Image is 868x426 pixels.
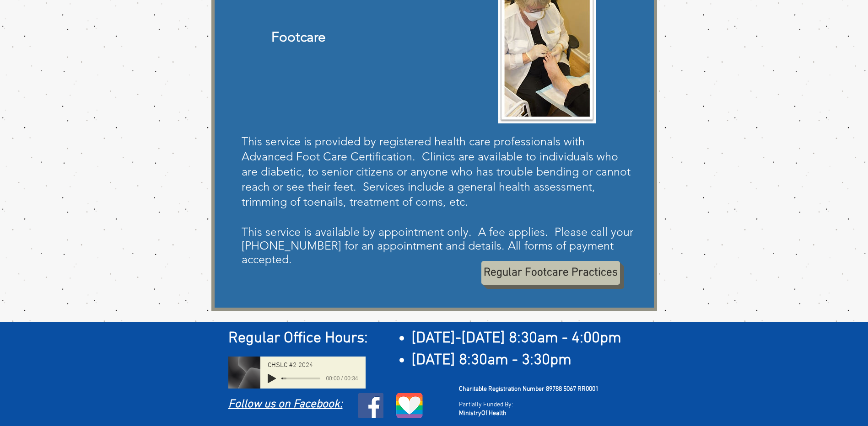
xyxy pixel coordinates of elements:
span: Of Health [481,410,507,417]
a: Regular Footcare Practices [481,261,620,285]
span: Partially Funded By: [459,401,513,409]
span: 00:00 / 00:34 [320,374,358,383]
img: LGBTQ logo.png [395,393,424,418]
span: Regular Footcare Practices [484,265,618,281]
a: Follow us on Facebook: [228,398,343,411]
span: Footcare [271,29,326,45]
ul: Social Bar [358,393,383,418]
img: Facebook [358,393,383,418]
span: Ministry [459,410,481,417]
span: [DATE]-[DATE] 8:30am - 4:00pm [411,329,621,348]
span: This service is provided by registered health care professionals with Advanced Foot Care Certific... [242,134,631,208]
span: CHSLC #2 2024 [268,362,313,369]
span: This service is available by appointment only. A fee applies. Please call your [PHONE_NUMBER] for... [242,225,633,266]
span: [DATE] 8:30am - 3:30pm [411,351,571,370]
span: Charitable Registration Number 89788 5067 RR0001 [459,385,598,393]
span: Regular Office Hours: [228,329,368,348]
h2: ​ [228,328,647,350]
button: Play [268,374,276,383]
